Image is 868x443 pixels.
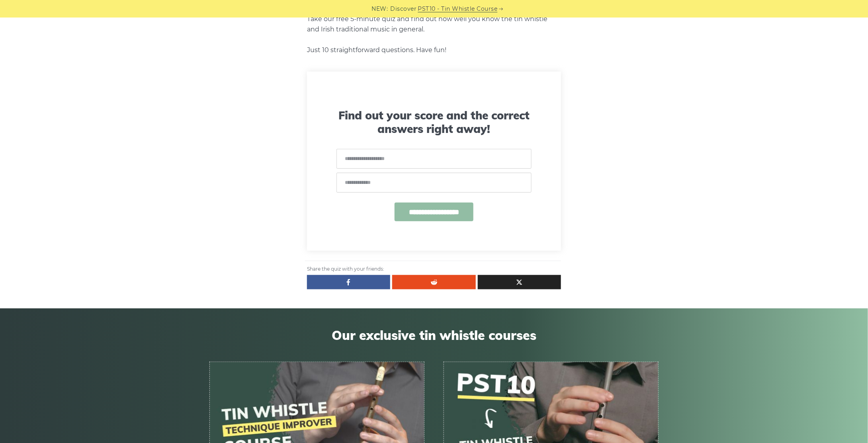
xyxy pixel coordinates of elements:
[372,4,388,14] span: NEW:
[209,328,659,343] span: Our exclusive tin whistle courses
[320,109,548,135] h3: Find out your score and the correct answers right away!
[307,14,561,55] p: Take our free 5-minute quiz and find out how well you know the tin whistle and Irish traditional ...
[307,265,384,273] span: Share the quiz with your friends:
[391,4,417,14] span: Discover
[418,4,498,14] a: PST10 - Tin Whistle Course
